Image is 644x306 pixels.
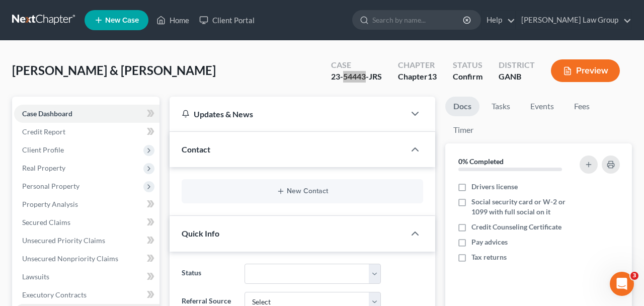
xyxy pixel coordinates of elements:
div: Updates & News [182,109,393,119]
a: Docs [445,97,479,116]
span: Client Profile [22,145,64,154]
div: Case [331,59,382,71]
a: Client Portal [194,11,260,29]
div: 23-54443-JRS [331,71,382,83]
a: Events [522,97,562,116]
span: Contact [182,144,210,154]
span: Credit Report [22,127,65,136]
span: Executory Contracts [22,290,87,299]
iframe: Intercom live chat [610,272,634,296]
span: Personal Property [22,182,79,190]
a: Executory Contracts [14,286,159,304]
a: Tasks [484,97,518,116]
span: Tax returns [471,252,507,262]
div: GANB [499,71,535,83]
span: Social security card or W-2 or 1099 with full social on it [471,197,577,217]
a: Unsecured Nonpriority Claims [14,250,159,268]
a: Help [481,11,515,29]
a: [PERSON_NAME] Law Group [516,11,631,29]
button: New Contact [190,187,415,195]
div: Confirm [453,71,482,83]
span: Secured Claims [22,218,70,226]
a: Home [151,11,194,29]
a: Secured Claims [14,213,159,232]
div: District [499,59,535,71]
span: New Case [105,17,139,24]
a: Unsecured Priority Claims [14,232,159,250]
span: Quick Info [182,228,219,238]
a: Lawsuits [14,268,159,286]
a: Credit Report [14,123,159,141]
strong: 0% Completed [458,157,504,166]
span: Credit Counseling Certificate [471,222,561,232]
span: Unsecured Priority Claims [22,236,105,245]
span: Unsecured Nonpriority Claims [22,254,118,263]
a: Timer [445,120,481,140]
span: 13 [428,71,437,81]
span: Real Property [22,164,65,172]
div: Status [453,59,482,71]
span: Drivers license [471,182,518,192]
a: Case Dashboard [14,105,159,123]
label: Status [177,264,239,284]
span: 3 [630,272,638,280]
span: Lawsuits [22,272,49,281]
input: Search by name... [372,11,464,29]
span: Pay advices [471,237,508,247]
span: Case Dashboard [22,109,72,118]
button: Preview [551,59,620,82]
a: Fees [566,97,598,116]
div: Chapter [398,59,437,71]
span: Property Analysis [22,200,78,208]
div: Chapter [398,71,437,83]
span: [PERSON_NAME] & [PERSON_NAME] [12,63,216,78]
a: Property Analysis [14,195,159,213]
